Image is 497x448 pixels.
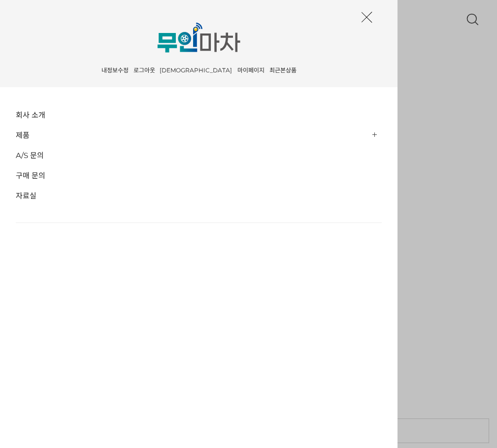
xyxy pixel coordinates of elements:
[267,67,299,76] a: 최근본상품
[16,107,382,122] a: 회사 소개
[16,127,382,142] a: 제품
[361,11,373,23] button: 닫기
[16,188,382,203] a: 자료실
[158,67,235,76] a: [DEMOGRAPHIC_DATA]
[16,167,382,183] a: 구매 문의
[235,67,267,76] a: 마이페이지
[367,127,382,142] a: 상품보기
[16,147,382,162] a: A/S 문의
[99,67,131,76] a: 내정보수정
[131,67,158,76] a: 로그아웃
